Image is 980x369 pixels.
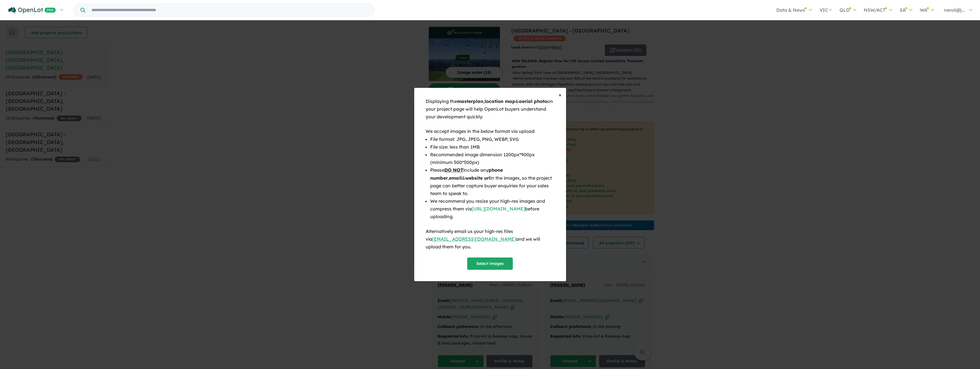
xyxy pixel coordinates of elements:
[426,228,555,251] div: Alternatively email us your high-res files via and we will upload them for you.
[519,98,547,104] b: aerial photo
[8,7,56,14] img: Openlot PRO Logo White
[449,175,462,181] b: email
[472,206,525,212] a: [URL][DOMAIN_NAME]
[559,92,562,98] span: ×
[457,98,483,104] b: masterplan
[430,151,555,166] li: Recommended image dimension 1200px*900px (minimum 500*500px)
[444,167,463,173] u: DO NOT
[467,258,513,270] button: Select images
[430,166,555,197] li: Please include any , & in the images, so the project page can better capture buyer enquiries for ...
[426,127,555,135] div: We accept images in the below format via upload:
[485,98,515,104] b: location map
[86,4,373,16] input: Try estate name, suburb, builder or developer
[430,167,503,181] b: phone number
[430,143,555,151] li: File size: less than 1MB
[426,98,555,121] div: Displaying the , & on your project page will help OpenLot buyers understand your development quic...
[944,7,965,13] span: neroli@j...
[432,236,516,242] a: [EMAIL_ADDRESS][DOMAIN_NAME]
[430,135,555,143] li: File format: JPG, JPEG, PNG, WEBP, SVG
[430,197,555,221] li: We recommend you resize your high-res images and compress them via before uploading.
[465,175,490,181] b: website url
